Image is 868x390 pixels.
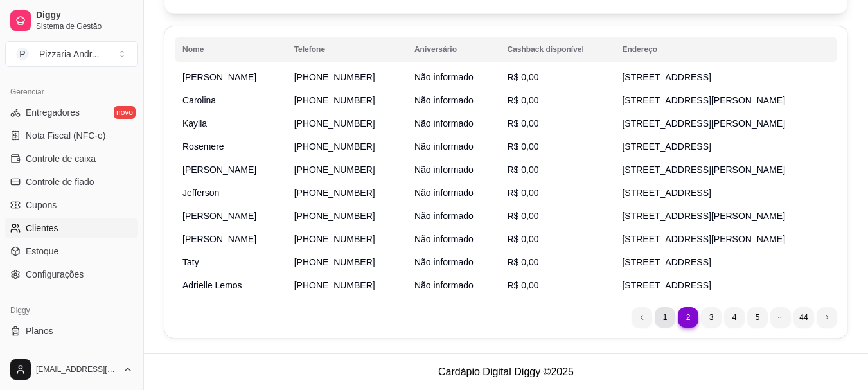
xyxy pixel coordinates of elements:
button: [EMAIL_ADDRESS][DOMAIN_NAME] [5,354,138,385]
a: Cupons [5,195,138,215]
li: pagination item 4 [724,307,745,328]
div: Diggy [5,300,138,321]
span: Não informado [414,141,474,152]
span: Não informado [414,188,474,198]
span: [PHONE_NUMBER] [294,188,375,198]
span: Kaylla [182,118,207,129]
a: Configurações [5,264,138,285]
span: [PHONE_NUMBER] [294,72,375,82]
span: Jefferson [182,188,219,198]
span: Sistema de Gestão [36,21,133,31]
span: Cupons [26,199,57,211]
th: Endereço [614,37,837,62]
a: Estoque [5,241,138,261]
li: pagination item 2 active [678,307,698,328]
span: R$ 0,00 [508,118,539,129]
span: Clientes [26,222,58,235]
span: Não informado [414,72,474,82]
a: Controle de fiado [5,172,138,192]
span: [STREET_ADDRESS][PERSON_NAME] [622,234,785,244]
span: R$ 0,00 [508,95,539,105]
span: [STREET_ADDRESS] [622,280,711,290]
span: Não informado [414,257,474,267]
li: dots element [770,307,791,328]
span: [PHONE_NUMBER] [294,257,375,267]
span: Controle de fiado [26,175,94,188]
span: Taty [182,257,199,267]
span: [PHONE_NUMBER] [294,141,375,152]
span: Adrielle Lemos [182,280,242,290]
span: [PERSON_NAME] [182,164,256,175]
span: Não informado [414,95,474,105]
button: Select a team [5,41,138,67]
th: Aniversário [407,37,500,62]
span: R$ 0,00 [508,72,539,82]
li: previous page button [632,307,652,328]
li: pagination item 3 [701,307,722,328]
span: P [16,48,29,60]
nav: pagination navigation [625,301,844,334]
span: [PHONE_NUMBER] [294,164,375,175]
a: Entregadoresnovo [5,102,138,123]
a: Nota Fiscal (NFC-e) [5,125,138,146]
span: R$ 0,00 [508,141,539,152]
span: Controle de caixa [26,152,96,165]
span: R$ 0,00 [508,234,539,244]
span: [STREET_ADDRESS][PERSON_NAME] [622,164,785,175]
span: Não informado [414,280,474,290]
span: Carolina [182,95,216,105]
span: Rosemere [182,141,224,152]
a: DiggySistema de Gestão [5,5,138,36]
span: R$ 0,00 [508,211,539,221]
span: [PHONE_NUMBER] [294,234,375,244]
li: next page button [817,307,837,328]
span: [PHONE_NUMBER] [294,280,375,290]
span: [PHONE_NUMBER] [294,95,375,105]
span: Diggy [36,10,133,21]
th: Cashback disponível [500,37,615,62]
div: Pizzaria Andr ... [39,48,99,60]
span: Não informado [414,211,474,221]
th: Telefone [287,37,407,62]
span: Precisa de ajuda? [26,348,98,360]
span: R$ 0,00 [508,164,539,175]
span: [PHONE_NUMBER] [294,211,375,221]
span: R$ 0,00 [508,257,539,267]
span: Estoque [26,245,58,258]
a: Planos [5,321,138,341]
span: R$ 0,00 [508,188,539,198]
span: Planos [26,324,53,337]
div: Gerenciar [5,82,138,102]
span: [STREET_ADDRESS] [622,257,711,267]
span: [STREET_ADDRESS][PERSON_NAME] [622,118,785,129]
span: [STREET_ADDRESS][PERSON_NAME] [622,211,785,221]
span: Configurações [26,268,84,281]
span: [PERSON_NAME] [182,72,256,82]
a: Controle de caixa [5,148,138,169]
a: Precisa de ajuda? [5,344,138,364]
span: Entregadores [26,106,80,119]
li: pagination item 44 [793,307,814,328]
a: Clientes [5,218,138,238]
span: [PERSON_NAME] [182,234,256,244]
li: pagination item 5 [747,307,768,328]
span: [PERSON_NAME] [182,211,256,221]
th: Nome [175,37,287,62]
span: [EMAIL_ADDRESS][DOMAIN_NAME] [36,364,118,375]
span: [STREET_ADDRESS] [622,188,711,198]
span: Não informado [414,234,474,244]
span: Nota Fiscal (NFC-e) [26,129,105,142]
span: Não informado [414,118,474,129]
footer: Cardápio Digital Diggy © 2025 [144,353,868,390]
span: Não informado [414,164,474,175]
span: [STREET_ADDRESS] [622,72,711,82]
span: [STREET_ADDRESS][PERSON_NAME] [622,95,785,105]
span: R$ 0,00 [508,280,539,290]
li: pagination item 1 [655,307,675,328]
span: [STREET_ADDRESS] [622,141,711,152]
span: [PHONE_NUMBER] [294,118,375,129]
